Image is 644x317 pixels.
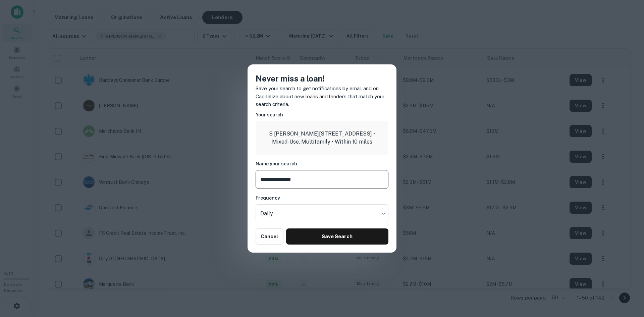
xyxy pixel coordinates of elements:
[256,160,388,167] h6: Name your search
[256,194,388,202] h6: Frequency
[256,204,388,223] div: Without label
[261,130,383,146] p: S [PERSON_NAME][STREET_ADDRESS] • Mixed-Use, Multifamily • Within 10 miles
[256,111,388,118] h6: Your search
[256,85,388,108] p: Save your search to get notifications by email and on Capitalize about new loans and lenders that...
[256,72,388,85] h4: Never miss a loan!
[286,228,388,245] button: Save Search
[610,263,644,296] iframe: Chat Widget
[256,228,283,245] button: Cancel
